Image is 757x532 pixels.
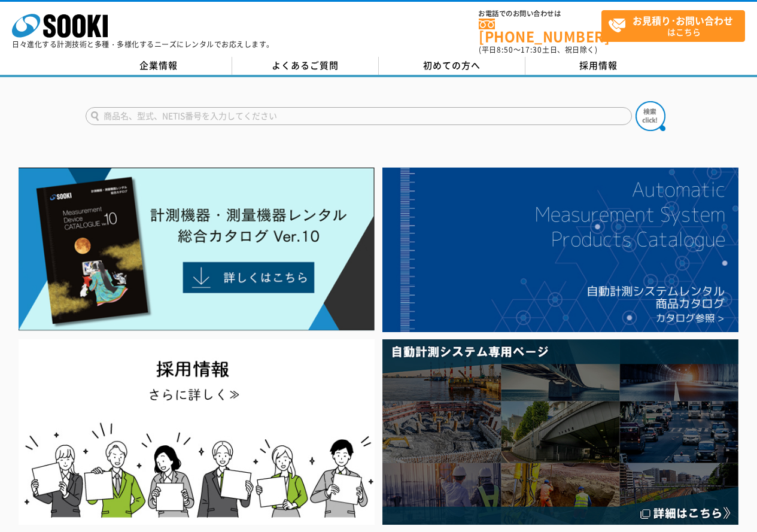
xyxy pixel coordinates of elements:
span: お電話でのお問い合わせは [479,10,601,17]
span: 初めての方へ [423,59,481,72]
img: SOOKI recruit [19,339,375,524]
a: 初めての方へ [379,57,525,75]
a: お見積り･お問い合わせはこちら [601,10,745,42]
a: 採用情報 [525,57,672,75]
span: 8:50 [497,44,513,55]
img: Catalog Ver10 [19,168,375,331]
p: 日々進化する計測技術と多種・多様化するニーズにレンタルでお応えします。 [12,41,274,48]
a: よくあるご質問 [232,57,379,75]
span: 17:30 [521,44,542,55]
a: [PHONE_NUMBER] [479,19,601,43]
span: はこちら [608,11,744,41]
img: 自動計測システム専用ページ [382,339,738,524]
img: 自動計測システムカタログ [382,168,738,332]
img: btn_search.png [636,101,665,131]
a: 企業情報 [86,57,232,75]
input: 商品名、型式、NETIS番号を入力してください [86,107,632,125]
span: (平日 ～ 土日、祝日除く) [479,44,597,55]
strong: お見積り･お問い合わせ [633,13,733,28]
